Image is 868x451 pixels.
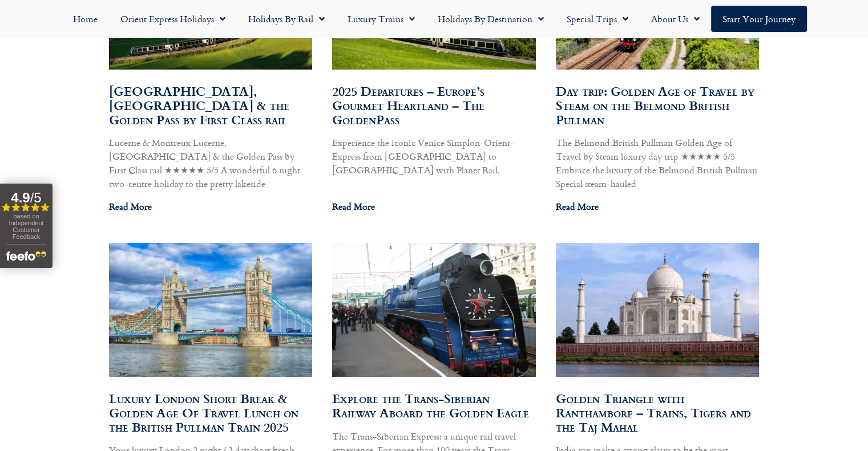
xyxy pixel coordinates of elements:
[556,200,599,213] a: Read more about Day trip: Golden Age of Travel by Steam on the Belmond British Pullman
[332,243,536,377] a: Trans-siberian express engine
[109,389,298,436] a: Luxury London Short Break & Golden Age Of Travel Lunch on the British Pullman Train 2025
[556,82,754,129] a: Day trip: Golden Age of Travel by Steam on the Belmond British Pullman
[711,6,807,32] a: Start your Journey
[62,6,109,32] a: Home
[109,6,237,32] a: Orient Express Holidays
[555,6,640,32] a: Special Trips
[332,200,375,213] a: Read more about 2025 Departures – Europe’s Gourmet Heartland – The GoldenPass
[237,6,336,32] a: Holidays by Rail
[332,136,536,177] p: Experience the iconic Venice Simplon-Orient-Express from [GEOGRAPHIC_DATA] to [GEOGRAPHIC_DATA] w...
[556,136,760,190] p: The Belmond British Pullman Golden Age of Travel by Steam luxury day trip ★★★★★ 5/5 Embrace the l...
[109,200,152,213] a: Read more about Lucerne, Montreux & the Golden Pass by First Class rail
[640,6,711,32] a: About Us
[109,82,289,129] a: [GEOGRAPHIC_DATA], [GEOGRAPHIC_DATA] & the Golden Pass by First Class rail
[109,136,313,190] p: Lucerne & Montreux Lucerne, [GEOGRAPHIC_DATA] & the Golden Pass by First Class rail ★★★★★ 5/5 A w...
[332,82,485,129] a: 2025 Departures – Europe’s Gourmet Heartland – The GoldenPass
[6,6,862,32] nav: Menu
[336,6,426,32] a: Luxury Trains
[332,389,529,422] a: Explore the Trans-Siberian Railway Aboard the Golden Eagle
[331,233,536,387] img: Trans-siberian express engine
[426,6,555,32] a: Holidays by Destination
[556,389,751,436] a: Golden Triangle with Ranthambore – Trains, Tigers and the Taj Mahal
